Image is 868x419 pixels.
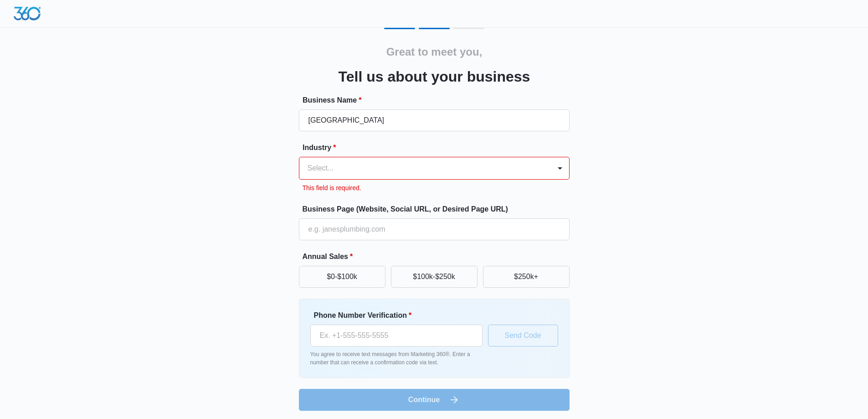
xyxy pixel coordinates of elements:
[303,251,573,262] label: Annual Sales
[386,44,482,60] h2: Great to meet you,
[303,183,570,193] p: This field is required.
[314,310,486,321] label: Phone Number Verification
[483,266,570,288] button: $250k+
[338,66,530,88] h3: Tell us about your business
[299,109,570,131] input: e.g. Jane's Plumbing
[303,204,573,215] label: Business Page (Website, Social URL, or Desired Page URL)
[303,95,573,106] label: Business Name
[310,325,483,347] input: Ex. +1-555-555-5555
[299,218,570,240] input: e.g. janesplumbing.com
[303,142,573,153] label: Industry
[310,350,483,367] p: You agree to receive text messages from Marketing 360®. Enter a number that can receive a confirm...
[391,266,478,288] button: $100k-$250k
[299,266,385,288] button: $0-$100k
